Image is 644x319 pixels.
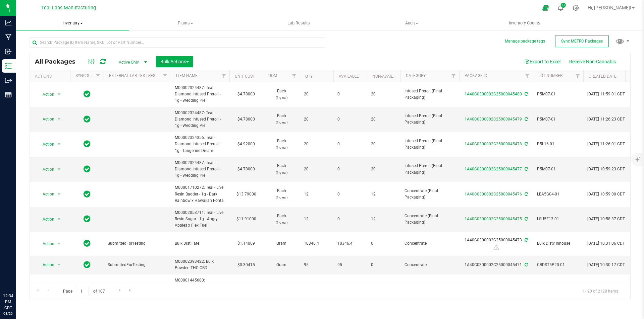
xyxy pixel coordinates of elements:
a: Sync Status [75,73,101,78]
span: Action [37,165,55,174]
span: Infused Preroll (Final Packaging) [405,88,455,101]
p: 12:34 PM CDT [3,293,13,311]
a: Go to the last page [125,286,135,295]
span: M00002393422: Bulk Powder: THC:CBD [175,258,225,271]
a: Go to the next page [115,286,124,295]
span: Action [37,260,55,269]
span: Concentrate [405,240,455,247]
a: Available [339,74,359,79]
td: $4.78000 [229,82,263,107]
span: Plants [129,20,242,26]
span: M00002324487: Teal - Diamond Infused Preroll - 1g - Wedding Pie [175,160,225,179]
a: Audit [355,16,468,30]
a: 1A40C0300002C25000045480 [465,92,522,96]
span: 20 [304,116,329,123]
span: 0 [337,141,363,147]
span: All Packages [35,58,82,65]
span: In Sync [84,260,91,269]
span: Sync from Compliance System [524,92,528,96]
td: $4.92000 [229,132,263,157]
a: 1A40C0300002C25000045477 [465,167,522,171]
span: Sync from Compliance System [524,142,528,146]
span: Audit [356,20,468,26]
span: Sync METRC Packages [561,39,603,44]
span: Bulk Actions [160,59,189,64]
span: Open Ecommerce Menu [538,1,553,14]
a: Package ID [465,73,487,78]
span: In Sync [84,164,91,174]
a: Filter [289,70,300,82]
input: 1 [77,286,89,296]
span: [DATE] 10:59:00 CDT [587,191,625,197]
span: Inventory [16,20,129,26]
p: (1 g ea.) [267,144,296,151]
span: In Sync [84,214,91,224]
button: Export to Excel [520,56,565,67]
p: (1 g ea.) [267,219,296,226]
span: P5M07-01 [537,91,579,97]
span: Sync from Compliance System [524,167,528,171]
td: $11.91000 [229,207,263,232]
span: Bulk Distillate [175,240,225,247]
span: Sync from Compliance System [524,192,528,196]
span: select [55,215,63,224]
button: Receive Non-Cannabis [565,56,620,67]
inline-svg: Manufacturing [5,34,12,41]
span: LBA5G04-01 [537,191,579,197]
span: Each [267,163,296,175]
span: 9+ [562,4,565,7]
span: Infused Preroll (Final Packaging) [405,138,455,151]
a: 1A40C0300002C25000045476 [465,192,522,196]
p: 08/20 [3,311,13,316]
span: In Sync [84,139,91,149]
span: CBDST5P20-01 [537,262,579,268]
span: Action [37,239,55,248]
a: 1A40C0300002C25000045479 [465,117,522,122]
a: External Lab Test Result [109,73,162,78]
span: Infused Preroll (Final Packaging) [405,113,455,126]
a: Filter [160,70,171,82]
span: Each [267,138,296,151]
span: 95 [337,262,363,268]
span: 20 [371,116,396,123]
span: Action [37,215,55,224]
span: M00002324356: Teal - Diamond Infused Preroll - 1g - Tangerine Dream [175,135,225,154]
inline-svg: Analytics [5,19,12,26]
a: Qty [305,74,313,79]
span: 0 [371,262,396,268]
span: In Sync [84,239,91,248]
span: M00001445680: [PERSON_NAME] - Legacy Series 510 Cartridge - 1g - Watermelon OG [175,277,225,303]
span: [DATE] 11:26:01 CDT [587,141,625,147]
span: M00002053711: Teal - Live Resin Sugar - 1g - Angry Apples x Flex Fuel [175,210,225,229]
span: 20 [304,141,329,147]
span: Teal Labs Manufacturing [41,5,96,11]
a: Non-Available [372,74,402,79]
span: Hi, [PERSON_NAME]! [588,5,631,10]
div: 1A40C0300002C25000045471 [458,262,534,268]
span: 20 [371,91,396,97]
span: M00002324487: Teal - Diamond Infused Preroll - 1g - Wedding Pie [175,110,225,129]
button: Bulk Actions [156,56,193,67]
div: Contains Remediated Product [458,244,534,250]
span: Inventory Counts [500,20,549,26]
span: [DATE] 10:31:06 CDT [587,240,625,247]
a: Inventory [16,16,129,30]
span: Gram [267,262,296,268]
span: Gram [267,240,296,247]
span: SubmittedForTesting [108,262,167,268]
span: Sync from Compliance System [524,117,528,122]
p: (1 g ea.) [267,119,296,126]
span: 20 [304,166,329,172]
span: [DATE] 11:26:23 CDT [587,116,625,123]
span: select [55,189,63,199]
span: SubmittedForTesting [108,240,167,247]
span: 12 [304,216,329,222]
span: Action [37,140,55,149]
span: Each [267,88,296,101]
inline-svg: Reports [5,91,12,98]
span: Concentrate (Final Packaging) [405,213,455,226]
span: In Sync [84,189,91,199]
span: Sync from Compliance System [524,262,528,267]
a: Inventory Counts [468,16,581,30]
span: In Sync [84,114,91,124]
